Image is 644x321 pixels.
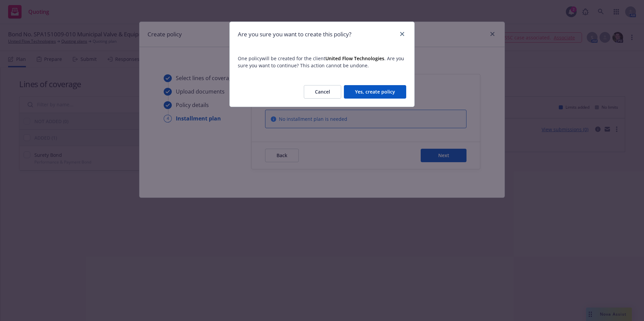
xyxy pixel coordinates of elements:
button: Yes, create policy [344,85,406,99]
a: close [398,30,406,38]
strong: United Flow Technologies [325,55,384,62]
button: Cancel [304,85,341,99]
span: One policy will be created for the client . Are you sure you want to continue? This action cannot... [238,55,406,69]
h1: Are you sure you want to create this policy? [238,30,351,39]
